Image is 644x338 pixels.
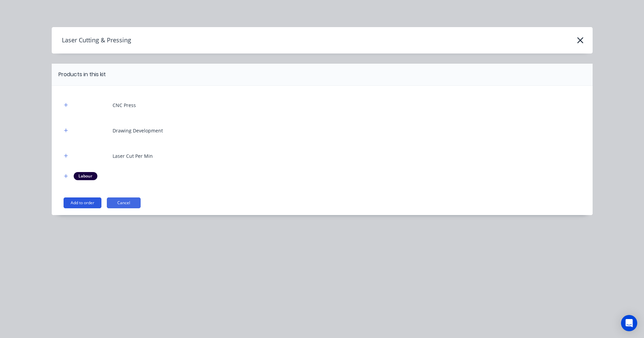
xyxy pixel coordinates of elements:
button: Cancel [107,197,141,208]
div: Laser Cut Per Min [113,152,153,160]
div: Drawing Development [113,127,163,134]
div: Open Intercom Messenger [621,315,637,331]
div: CNC Press [113,102,136,109]
h4: Laser Cutting & Pressing [52,34,131,47]
div: Products in this kit [58,70,106,79]
button: Add to order [64,197,101,208]
div: Labour [74,172,97,180]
